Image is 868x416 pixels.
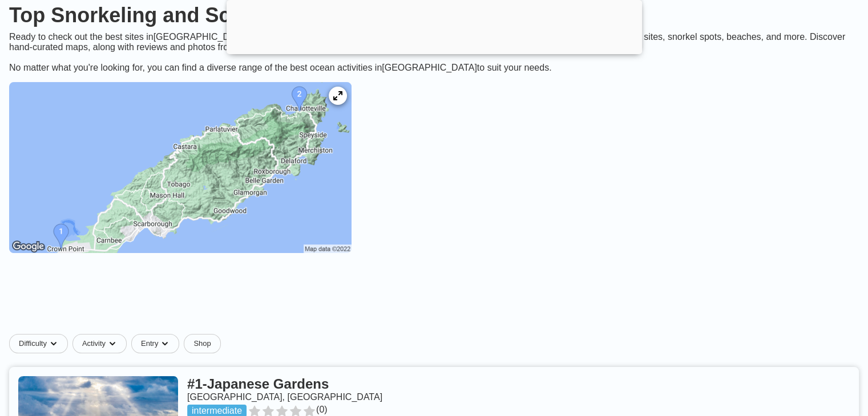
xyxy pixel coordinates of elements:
[131,334,184,353] button: Entrydropdown caret
[141,339,158,348] span: Entry
[160,339,169,348] img: dropdown caret
[9,82,352,253] img: Trinidad and Tobago dive site map
[9,3,859,27] h1: Top Snorkeling and Scuba Diving in [GEOGRAPHIC_DATA]
[19,339,47,348] span: Difficulty
[49,339,58,348] img: dropdown caret
[9,334,72,353] button: Difficultydropdown caret
[82,339,106,348] span: Activity
[158,274,711,325] iframe: Advertisement
[184,334,220,353] a: Shop
[108,339,117,348] img: dropdown caret
[72,334,131,353] button: Activitydropdown caret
